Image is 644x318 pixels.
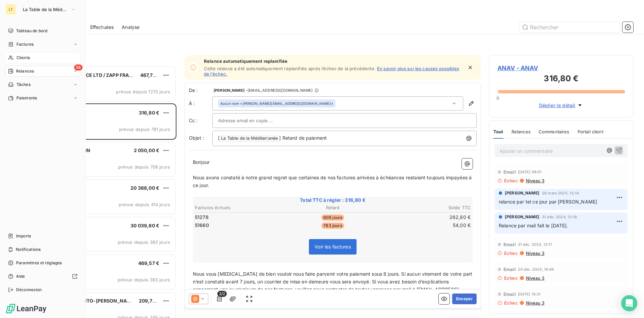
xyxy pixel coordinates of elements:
[204,66,376,71] span: Cette relance a été automatiquement replanifiée après l’échec de la précédente.
[503,291,516,297] span: Email
[519,22,620,33] input: Rechercher
[503,169,516,175] span: Email
[116,89,170,94] span: prévue depuis 1270 jours
[16,246,41,253] span: Notifications
[119,127,170,132] span: prévue depuis 781 jours
[504,300,518,306] span: Echec
[47,298,136,304] span: CAVE L'INCOGNITO-[PERSON_NAME]
[218,135,220,141] span: [
[16,82,31,88] span: Tâches
[90,24,114,31] span: Effectuées
[525,178,544,183] span: Niveau 3
[193,175,473,188] span: Nous avons constaté à notre grand regret que certaines de nos factures arrivées à échéances resta...
[16,28,47,34] span: Tableau de bord
[503,267,516,272] span: Email
[542,215,577,219] span: 31 déc. 2024, 13:18
[542,191,579,195] span: 26 mars 2025, 13:14
[195,214,209,221] span: 51278
[525,251,544,256] span: Niveau 3
[452,293,477,304] button: Envoyer
[525,275,544,281] span: Niveau 3
[220,101,239,106] em: Aucun nom
[122,24,140,31] span: Analyse
[118,239,170,245] span: prévue depuis 382 jours
[287,204,378,211] th: Retard
[505,190,539,196] span: [PERSON_NAME]
[204,66,459,77] a: En savoir plus sur les causes possibles de l’échec.
[119,202,170,207] span: prévue depuis 414 jours
[499,223,568,228] span: Relance par mail fait le [DATE].
[220,135,279,142] span: La Table de la Méditerranée
[5,271,80,282] a: Aide
[16,41,34,47] span: Factures
[499,199,597,205] span: relance par tel ce jour par [PERSON_NAME]
[279,135,327,141] span: ] Retard de paiement
[518,267,554,271] span: 24 déc. 2024, 16:49
[321,215,344,221] span: 809 jours
[74,64,83,71] span: 58
[16,55,30,61] span: Clients
[194,197,472,203] span: Total TTC à régler : 316,80 €
[379,222,471,229] td: 54,00 €
[139,298,160,304] span: 209,76 €
[118,164,170,170] span: prévue depuis 708 jours
[218,116,290,126] input: Adresse email en copie ...
[497,63,625,73] span: ANAV - ANAV
[504,178,518,183] span: Echec
[504,275,518,281] span: Echec
[189,117,212,124] label: Cc :
[379,204,471,211] th: Solde TTC
[138,260,159,266] span: 469,57 €
[16,68,34,74] span: Relances
[496,95,499,101] span: 0
[130,223,159,228] span: 30 039,80 €
[217,291,227,297] span: 2/2
[140,72,160,78] span: 467,78 €
[220,101,333,106] div: <[PERSON_NAME][EMAIL_ADDRESS][DOMAIN_NAME]>
[537,101,586,109] button: Déplier le détail
[16,95,37,101] span: Paiements
[16,273,25,279] span: Aide
[23,7,68,12] span: La Table de la Méditerranée
[5,4,16,15] div: LT
[193,159,210,165] span: Bonjour
[621,295,637,311] div: Open Intercom Messenger
[518,170,542,174] span: [DATE] 09:01
[118,277,170,282] span: prévue depuis 363 jours
[503,242,516,247] span: Email
[204,58,463,64] span: Relance automatiquement replanifiée
[16,233,31,239] span: Imports
[193,271,474,300] span: Nous vous [MEDICAL_DATA] de bien vouloir nous faire parvenir votre paiement sous 8 jours. Si aucu...
[134,147,160,153] span: 2 050,00 €
[32,66,176,318] div: grid
[379,214,471,221] td: 262,80 €
[189,135,204,141] span: Objet :
[189,100,212,107] label: À :
[493,129,503,134] span: Tout
[539,102,576,109] span: Déplier le détail
[139,110,159,116] span: 316,80 €
[130,185,159,191] span: 20 368,00 €
[16,287,42,293] span: Déconnexion
[189,87,212,94] span: De :
[504,251,518,256] span: Echec
[321,223,344,229] span: 783 jours
[505,214,539,220] span: [PERSON_NAME]
[525,300,544,306] span: Niveau 3
[47,72,139,78] span: QUICK COMMERCE LTD / ZAPP FRANCE
[246,88,313,92] span: - [EMAIL_ADDRESS][DOMAIN_NAME]
[512,129,531,134] span: Relances
[518,292,541,296] span: [DATE] 16:31
[195,204,286,211] th: Factures échues
[497,73,625,86] h3: 316,80 €
[195,222,209,229] span: 51660
[16,260,62,266] span: Paramètres et réglages
[518,242,552,246] span: 31 déc. 2024, 13:17
[214,88,245,92] span: [PERSON_NAME]
[578,129,603,134] span: Portail client
[539,129,570,134] span: Commentaires
[5,303,47,314] img: Logo LeanPay
[315,244,351,249] span: Voir les factures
